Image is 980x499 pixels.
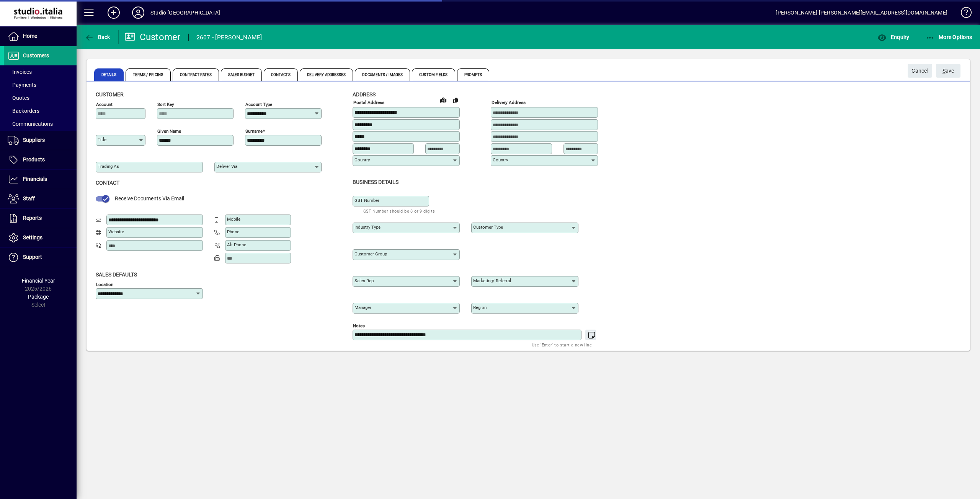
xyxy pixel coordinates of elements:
mat-label: Sort key [157,102,174,107]
span: Invoices [8,69,32,75]
mat-label: Title [98,137,106,142]
span: Address [353,91,376,98]
span: Customers [23,52,49,59]
span: Documents / Images [355,68,410,81]
span: Package [28,294,49,300]
span: Cancel [911,65,928,77]
span: Details [94,68,124,81]
span: Enquiry [877,34,909,40]
span: Quotes [8,95,29,101]
mat-label: Surname [245,128,263,134]
span: Terms / Pricing [126,68,171,81]
button: Cancel [908,64,932,78]
button: Profile [126,6,150,20]
mat-label: Account Type [245,102,272,107]
span: Support [23,254,42,260]
span: Backorders [8,108,39,114]
span: Prompts [457,68,490,81]
span: Payments [8,82,36,88]
button: Enquiry [875,30,911,44]
span: Communications [8,121,53,127]
mat-label: Trading as [98,164,119,169]
div: [PERSON_NAME] [PERSON_NAME][EMAIL_ADDRESS][DOMAIN_NAME] [776,7,947,19]
a: Support [4,248,77,267]
span: Reports [23,215,42,221]
span: Financial Year [22,278,55,284]
mat-label: Location [96,281,113,287]
a: Suppliers [4,131,77,150]
mat-label: Alt Phone [227,242,246,247]
a: Communications [4,117,77,130]
button: Back [83,30,112,44]
button: Copy to Delivery address [449,94,462,106]
mat-label: Manager [354,305,371,310]
a: Quotes [4,91,77,104]
span: Products [23,156,45,163]
span: Suppliers [23,137,45,143]
span: Financials [23,176,47,182]
a: Staff [4,189,77,208]
mat-label: Customer group [354,251,387,257]
a: Knowledge Base [955,2,970,26]
span: Sales defaults [96,271,137,278]
span: Business details [353,179,399,185]
mat-label: Sales rep [354,278,374,283]
button: Add [101,6,126,20]
span: Back [85,34,110,40]
mat-label: Phone [227,229,239,234]
mat-label: Given name [157,128,181,134]
span: Customer [96,91,124,98]
button: More Options [924,30,974,44]
app-page-header-button: Back [77,30,119,44]
a: Financials [4,170,77,189]
mat-label: GST Number [354,198,379,203]
span: Home [23,33,37,39]
a: Products [4,150,77,169]
span: Sales Budget [221,68,262,81]
a: Settings [4,228,77,247]
span: Contacts [264,68,298,81]
span: More Options [926,34,972,40]
span: Settings [23,234,42,241]
mat-hint: GST Number should be 8 or 9 digits [363,206,435,215]
mat-label: Customer type [473,224,503,230]
a: Home [4,27,77,46]
a: Backorders [4,104,77,117]
span: Receive Documents Via Email [115,195,184,202]
div: 2607 - [PERSON_NAME] [196,31,262,44]
mat-label: Industry type [354,224,381,230]
div: Customer [124,31,181,43]
mat-label: Mobile [227,216,240,222]
mat-label: Deliver via [216,164,237,169]
span: Contact [96,180,119,186]
span: Delivery Addresses [300,68,353,81]
span: ave [942,65,954,77]
span: Contract Rates [173,68,219,81]
button: Save [936,64,960,78]
a: Invoices [4,65,77,78]
span: Staff [23,195,35,202]
a: Payments [4,78,77,91]
mat-hint: Use 'Enter' to start a new line [532,340,592,349]
mat-label: Account [96,102,113,107]
a: View on map [437,94,449,106]
mat-label: Region [473,305,487,310]
span: Custom Fields [412,68,455,81]
mat-label: Marketing/ Referral [473,278,511,283]
mat-label: Country [493,157,508,163]
mat-label: Country [354,157,370,163]
mat-label: Notes [353,323,365,328]
a: Reports [4,209,77,228]
div: Studio [GEOGRAPHIC_DATA] [150,7,220,19]
span: S [942,68,946,74]
mat-label: Website [108,229,124,234]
